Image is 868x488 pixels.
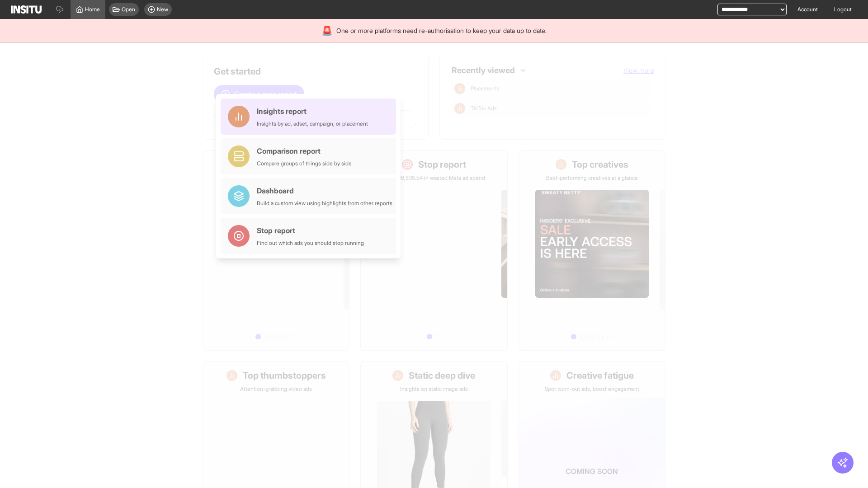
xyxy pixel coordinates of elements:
[157,6,168,13] span: New
[257,106,368,117] div: Insights report
[257,185,392,196] div: Dashboard
[257,120,368,127] div: Insights by ad, adset, campaign, or placement
[257,145,352,156] div: Comparison report
[11,5,42,14] img: Logo
[85,6,100,13] span: Home
[122,6,135,13] span: Open
[321,24,333,37] div: 🚨
[257,200,392,207] div: Build a custom view using highlights from other reports
[257,239,364,247] div: Find out which ads you should stop running
[257,225,364,236] div: Stop report
[336,26,547,35] span: One or more platforms need re-authorisation to keep your data up to date.
[257,160,352,167] div: Compare groups of things side by side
